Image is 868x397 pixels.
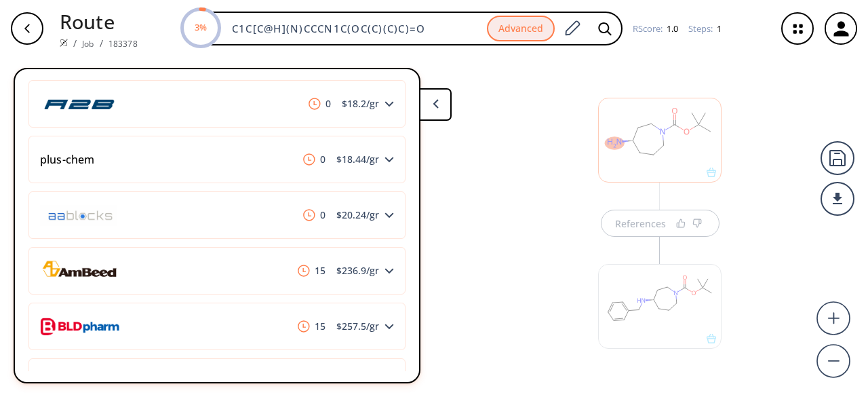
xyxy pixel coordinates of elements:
[195,21,207,33] text: 3%
[40,82,120,126] img: a2b-chem
[40,195,120,236] img: aa-blocks
[60,39,68,47] img: Spaya logo
[298,320,310,333] img: clock
[298,153,331,166] span: 0
[40,305,120,349] img: bld-pharma
[224,22,487,35] input: Enter SMILES
[331,266,384,276] span: $ 236.9 /gr
[309,98,321,110] img: clock
[60,7,138,36] p: Route
[331,155,384,164] span: $ 18.44 /gr
[292,320,331,333] span: 15
[100,36,103,50] li: /
[633,24,678,33] div: RScore :
[331,322,384,331] span: $ 257.5 /gr
[303,98,336,110] span: 0
[40,249,120,293] img: ambeed
[688,24,722,33] div: Steps :
[292,265,331,277] span: 15
[303,209,315,221] img: clock
[487,16,555,42] button: Advanced
[303,153,315,166] img: clock
[331,210,384,220] span: $ 20.24 /gr
[715,22,722,35] span: 1
[336,99,384,109] span: $ 18.2 /gr
[82,38,94,50] a: Job
[298,209,331,221] span: 0
[298,265,310,277] img: clock
[665,22,678,35] span: 1.0
[73,36,77,50] li: /
[108,38,138,50] a: 183378
[40,151,146,168] div: plus-chem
